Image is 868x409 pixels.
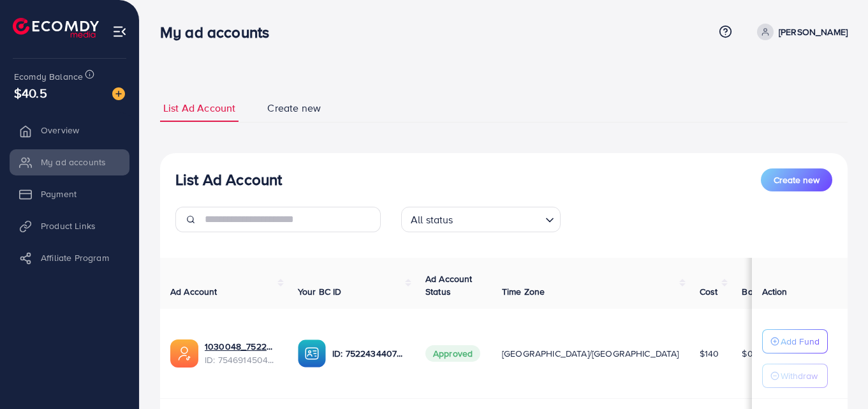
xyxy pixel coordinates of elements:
span: Approved [425,345,480,362]
p: Withdraw [781,368,818,383]
span: All status [408,211,456,229]
span: Create new [774,174,820,186]
a: [PERSON_NAME] [752,24,848,40]
span: Time Zone [502,285,545,298]
span: Balance [742,285,776,298]
span: Cost [700,285,718,298]
span: ID: 7546914504844771336 [205,353,277,366]
span: $0 [742,347,753,360]
p: [PERSON_NAME] [779,24,848,40]
button: Create new [761,168,832,191]
div: <span class='underline'>1030048_7522436945524654081_1757153410313</span></br>7546914504844771336 [205,340,277,366]
span: List Ad Account [163,101,235,115]
img: ic-ba-acc.ded83a64.svg [298,339,326,368]
span: $140 [700,347,719,360]
h3: List Ad Account [175,170,282,189]
p: ID: 7522434407987298322 [332,346,405,361]
span: $40.5 [14,84,47,102]
span: Ad Account [170,285,217,298]
button: Add Fund [762,329,828,353]
h3: My ad accounts [160,23,279,41]
input: Search for option [457,208,540,229]
span: Create new [267,101,321,115]
a: 1030048_7522436945524654081_1757153410313 [205,340,277,353]
span: Ad Account Status [425,272,473,298]
span: [GEOGRAPHIC_DATA]/[GEOGRAPHIC_DATA] [502,347,679,360]
button: Withdraw [762,364,828,388]
img: image [112,87,125,100]
img: menu [112,24,127,39]
img: logo [13,18,99,38]
div: Search for option [401,207,561,232]
img: ic-ads-acc.e4c84228.svg [170,339,198,368]
span: Your BC ID [298,285,342,298]
p: Add Fund [781,334,820,349]
span: Ecomdy Balance [14,70,83,83]
span: Action [762,285,788,298]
